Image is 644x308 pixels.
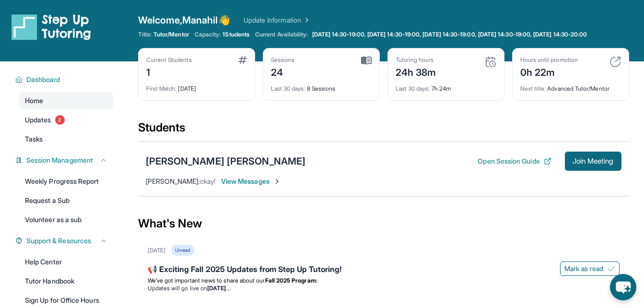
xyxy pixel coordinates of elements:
[608,265,615,272] img: Mark as read
[146,85,177,92] span: First Match :
[520,56,578,64] div: Hours until promotion
[207,284,230,292] strong: [DATE]
[478,156,551,166] button: Open Session Guide
[271,56,295,64] div: Sessions
[26,75,60,84] span: Dashboard
[25,96,43,106] span: Home
[271,85,305,92] span: Last 30 days :
[222,31,249,38] span: 1 Students
[396,64,436,79] div: 24h 38m
[138,202,629,245] div: What's New
[26,236,91,246] span: Support & Resources
[19,272,113,290] a: Tutor Handbook
[12,13,91,40] img: logo
[19,173,113,190] a: Weekly Progress Report
[148,277,265,284] span: We’ve got important news to share about our
[396,79,496,93] div: 7h 24m
[271,64,295,79] div: 24
[564,264,604,273] span: Mark as read
[55,115,65,125] span: 2
[244,15,311,25] a: Update Information
[560,261,620,276] button: Mark as read
[138,13,230,27] span: Welcome, Manahil 👋
[146,79,247,93] div: [DATE]
[255,31,308,38] span: Current Availability:
[273,178,281,185] img: Chevron-Right
[520,64,578,79] div: 0h 22m
[609,56,621,68] img: card
[146,56,192,64] div: Current Students
[146,177,200,185] span: [PERSON_NAME] :
[361,56,372,65] img: card
[565,152,621,171] button: Join Meeting
[171,245,194,256] div: Unread
[301,15,311,25] img: Chevron Right
[148,284,620,292] li: Updates will go live on
[271,79,372,93] div: 8 Sessions
[146,154,306,168] div: [PERSON_NAME] [PERSON_NAME]
[610,274,636,300] button: chat-button
[238,56,247,64] img: card
[19,211,113,228] a: Volunteer as a sub
[195,31,221,38] span: Capacity:
[25,115,51,125] span: Updates
[200,177,215,185] span: okay!
[19,130,113,148] a: Tasks
[19,92,113,109] a: Home
[23,75,107,84] button: Dashboard
[138,31,152,38] span: Title:
[153,31,189,38] span: Tutor/Mentor
[485,56,496,68] img: card
[146,64,192,79] div: 1
[573,158,614,164] span: Join Meeting
[312,31,587,38] span: [DATE] 14:30-19:00, [DATE] 14:30-19:00, [DATE] 14:30-19:00, [DATE] 14:30-19:00, [DATE] 14:30-20:00
[396,56,436,64] div: Tutoring hours
[310,31,589,38] a: [DATE] 14:30-19:00, [DATE] 14:30-19:00, [DATE] 14:30-19:00, [DATE] 14:30-19:00, [DATE] 14:30-20:00
[221,177,281,186] span: View Messages
[19,253,113,271] a: Help Center
[520,85,546,92] span: Next title :
[19,192,113,209] a: Request a Sub
[265,277,317,284] strong: Fall 2025 Program:
[26,155,93,165] span: Session Management
[148,263,620,277] div: 📢 Exciting Fall 2025 Updates from Step Up Tutoring!
[25,134,43,144] span: Tasks
[138,120,629,141] div: Students
[520,79,621,93] div: Advanced Tutor/Mentor
[23,236,107,246] button: Support & Resources
[19,111,113,129] a: Updates2
[148,247,165,254] div: [DATE]
[396,85,430,92] span: Last 30 days :
[23,155,107,165] button: Session Management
